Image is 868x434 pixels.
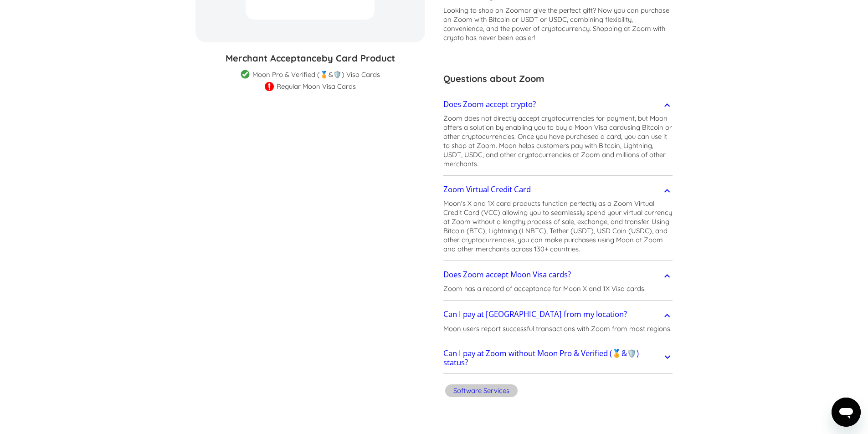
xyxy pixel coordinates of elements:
a: Can I pay at Zoom without Moon Pro & Verified (🏅&🛡️) status? [443,345,673,372]
h2: Zoom Virtual Credit Card [443,185,531,194]
div: Moon Pro & Verified (🏅&🛡️) Visa Cards [252,70,380,79]
h3: Questions about Zoom [443,72,673,86]
div: Regular Moon Visa Cards [277,82,356,91]
span: or give the perfect gift [524,6,593,15]
p: Looking to shop on Zoom ? Now you can purchase on Zoom with Bitcoin or USDT or USDC, combining fl... [443,6,673,42]
h2: Does Zoom accept crypto? [443,100,536,109]
a: Does Zoom accept crypto? [443,95,673,114]
div: Software Services [453,386,509,395]
a: Does Zoom accept Moon Visa cards? [443,265,673,284]
a: Software Services [443,383,519,401]
a: Can I pay at [GEOGRAPHIC_DATA] from my location? [443,305,673,324]
span: by Card Product [322,52,395,64]
a: Zoom Virtual Credit Card [443,180,673,199]
iframe: Button to launch messaging window [832,398,861,427]
h2: Does Zoom accept Moon Visa cards? [443,270,571,279]
h2: Can I pay at [GEOGRAPHIC_DATA] from my location? [443,310,627,319]
p: Zoom has a record of acceptance for Moon X and 1X Visa cards. [443,284,646,293]
h3: Merchant Acceptance [195,51,425,65]
p: Moon users report successful transactions with Zoom from most regions. [443,324,672,333]
h2: Can I pay at Zoom without Moon Pro & Verified (🏅&🛡️) status? [443,349,663,367]
p: Zoom does not directly accept cryptocurrencies for payment, but Moon offers a solution by enablin... [443,114,673,168]
p: Moon's X and 1X card products function perfectly as a Zoom Virtual Credit Card (VCC) allowing you... [443,199,673,254]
